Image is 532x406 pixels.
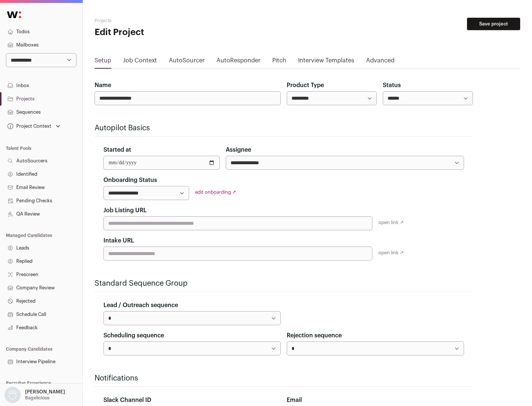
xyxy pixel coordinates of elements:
[3,7,25,22] img: Wellfound
[25,389,65,395] p: [PERSON_NAME]
[103,301,178,310] label: Lead / Outreach sequence
[95,373,473,383] h2: Notifications
[103,176,157,185] label: Onboarding Status
[103,236,134,245] label: Intake URL
[6,121,62,131] button: Open dropdown
[298,56,354,68] a: Interview Templates
[25,395,50,401] p: Bagelicious
[103,396,151,405] label: Slack Channel ID
[383,81,401,90] label: Status
[287,331,342,340] label: Rejection sequence
[95,18,236,24] h2: Projects
[103,331,164,340] label: Scheduling sequence
[4,387,21,403] img: nopic.png
[95,278,473,289] h2: Standard Sequence Group
[95,123,473,133] h2: Autopilot Basics
[169,56,205,68] a: AutoSourcer
[287,81,324,90] label: Product Type
[216,56,260,68] a: AutoResponder
[123,56,157,68] a: Job Context
[195,190,236,195] a: edit onboarding ↗
[95,27,236,38] h1: Edit Project
[95,56,111,68] a: Setup
[226,145,251,154] label: Assignee
[103,206,147,215] label: Job Listing URL
[6,123,51,129] div: Project Context
[287,396,464,405] div: Email
[103,145,131,154] label: Started at
[366,56,395,68] a: Advanced
[272,56,286,68] a: Pitch
[467,18,520,30] button: Save project
[95,81,111,90] label: Name
[3,387,66,403] button: Open dropdown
